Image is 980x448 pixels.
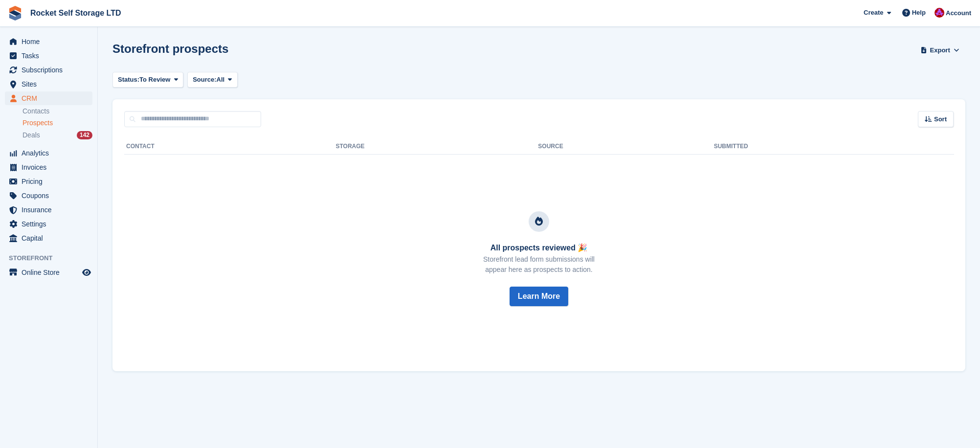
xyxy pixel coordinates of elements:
[193,75,216,85] span: Source:
[22,107,92,116] a: Contacts
[22,130,92,140] a: Deals 142
[124,139,335,155] th: Contact
[139,75,170,85] span: To Review
[22,118,92,128] a: Prospects
[22,91,80,105] span: CRM
[5,266,92,279] a: menu
[22,63,80,77] span: Subscriptions
[9,253,97,263] span: Storefront
[918,42,961,58] button: Export
[22,160,80,174] span: Invoices
[5,175,92,188] a: menu
[22,77,80,91] span: Sites
[5,231,92,245] a: menu
[118,75,139,85] span: Status:
[22,146,80,160] span: Analytics
[930,45,950,55] span: Export
[864,8,883,18] span: Create
[5,63,92,77] a: menu
[5,189,92,202] a: menu
[22,266,80,279] span: Online Store
[112,72,183,88] button: Status: To Review
[935,8,944,18] img: Lee Tresadern
[510,287,568,306] button: Learn More
[22,35,80,48] span: Home
[22,189,80,202] span: Coupons
[22,217,80,231] span: Settings
[187,72,238,88] button: Source: All
[483,254,595,275] p: Storefront lead form submissions will appear here as prospects to action.
[5,160,92,174] a: menu
[946,8,971,18] span: Account
[22,49,80,63] span: Tasks
[81,267,92,278] a: Preview store
[5,146,92,160] a: menu
[217,75,225,85] span: All
[26,5,125,21] a: Rocket Self Storage LTD
[714,139,954,155] th: Submitted
[77,131,92,139] div: 142
[335,139,538,155] th: Storage
[5,35,92,48] a: menu
[934,114,947,124] span: Sort
[5,203,92,217] a: menu
[5,49,92,63] a: menu
[538,139,713,155] th: Source
[5,217,92,231] a: menu
[5,77,92,91] a: menu
[912,8,926,18] span: Help
[8,6,22,21] img: stora-icon-8386f47178a22dfd0bd8f6a31ec36ba5ce8667c1dd55bd0f319d3a0aa187defe.svg
[483,244,595,252] h3: All prospects reviewed 🎉
[22,118,53,128] span: Prospects
[22,203,80,217] span: Insurance
[112,42,228,55] h1: Storefront prospects
[5,91,92,105] a: menu
[22,175,80,188] span: Pricing
[22,231,80,245] span: Capital
[22,131,40,140] span: Deals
